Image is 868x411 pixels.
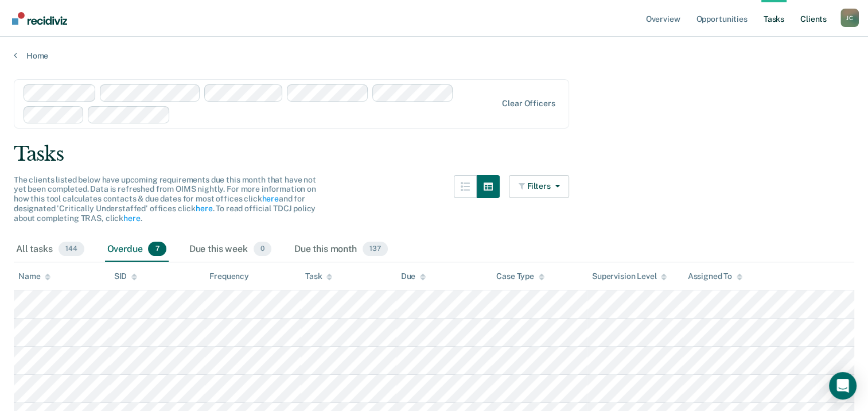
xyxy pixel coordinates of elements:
div: Task [305,272,332,281]
div: Case Type [496,272,544,281]
span: The clients listed below have upcoming requirements due this month that have not yet been complet... [14,175,316,223]
button: Filters [509,175,570,198]
a: here [262,194,278,203]
img: Recidiviz [12,12,67,25]
div: Assigned To [687,272,742,281]
div: Due this week0 [187,237,274,262]
div: J C [840,9,859,27]
div: Frequency [209,272,249,281]
span: 144 [59,242,84,257]
div: All tasks144 [14,237,87,262]
div: Overdue7 [105,237,169,262]
button: Profile dropdown button [840,9,859,27]
span: 137 [363,242,388,257]
span: 7 [148,242,166,257]
a: Home [14,51,854,61]
div: Due [401,272,426,281]
div: Tasks [14,142,854,166]
a: here [196,204,212,213]
div: Name [18,272,50,281]
a: here [123,214,140,223]
div: Supervision Level [592,272,667,281]
div: Clear officers [502,99,555,108]
div: SID [114,272,138,281]
span: 0 [254,242,271,257]
div: Due this month137 [292,237,390,262]
div: Open Intercom Messenger [829,372,857,400]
